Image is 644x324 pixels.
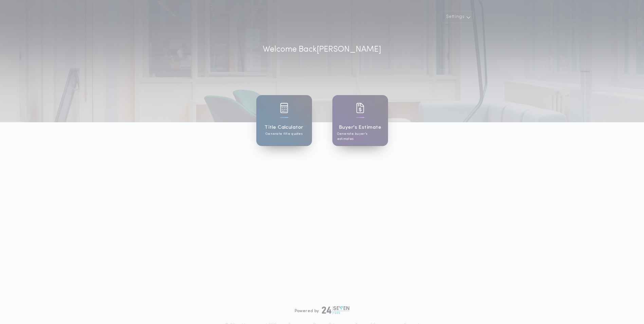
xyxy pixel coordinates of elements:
[337,131,383,142] p: Generate buyer's estimates
[332,95,388,146] a: card iconBuyer's EstimateGenerate buyer's estimates
[322,306,350,314] img: logo
[356,103,364,113] img: card icon
[265,131,302,137] p: Generate title quotes
[295,306,350,314] div: Powered by
[339,124,381,131] h1: Buyer's Estimate
[442,11,474,23] button: Settings
[256,95,312,146] a: card iconTitle CalculatorGenerate title quotes
[264,124,303,131] h1: Title Calculator
[280,103,288,113] img: card icon
[263,43,381,56] p: Welcome Back [PERSON_NAME]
